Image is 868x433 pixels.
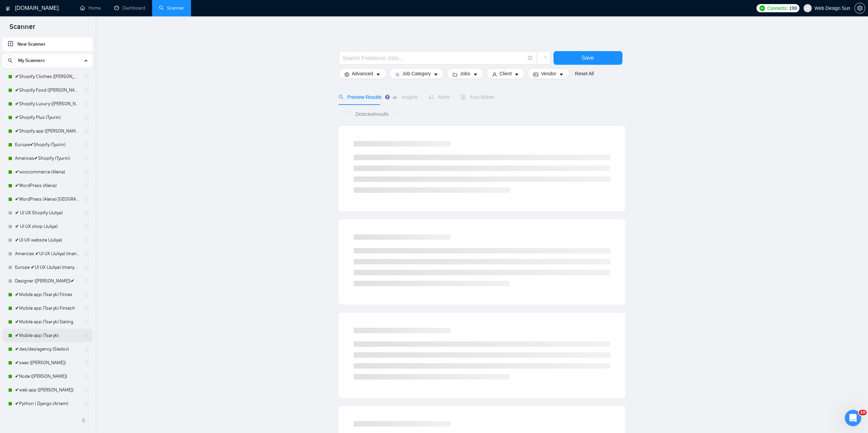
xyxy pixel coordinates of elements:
span: holder [84,319,89,325]
span: caret-down [433,72,438,77]
span: folder [453,72,457,77]
span: Connects: [767,4,788,12]
a: ✔des/dev/agency (Siedov) [15,342,80,356]
a: Reset All [575,70,594,77]
span: setting [855,5,865,11]
span: holder [84,74,89,79]
span: holder [84,183,89,188]
a: ✔ UI UX shop (Juliya) [15,220,80,233]
span: Save [582,53,594,62]
span: caret-down [514,72,519,77]
a: Americas ✔UI UX (Juliya) (many posts) [15,247,80,261]
a: Americas✔Shopify (Tyurin) [15,152,80,165]
span: My Scanners [18,54,45,67]
span: holder [84,360,89,366]
span: holder [84,346,89,352]
a: Europe✔Shopify (Tyurin) [15,138,80,152]
span: holder [84,387,89,393]
a: ✔WordPress (Alena) [GEOGRAPHIC_DATA] [15,192,80,206]
span: idcard [533,72,538,77]
a: ✔Mobile app (Tsaryk) [15,329,80,342]
a: New Scanner [8,37,87,51]
button: setting [854,3,865,14]
a: ✔web app ([PERSON_NAME]) [15,383,80,397]
span: holder [84,128,89,134]
span: Auto Bidder [461,94,495,100]
button: search [5,55,16,66]
a: Designer ([PERSON_NAME])✔ [15,274,80,288]
a: ✔Mobile app (Tsaryk) Fintech [15,301,80,315]
span: Advanced [352,70,373,77]
a: ✔Shopify app ([PERSON_NAME]) [15,124,80,138]
a: ✔Mobile app (Tsaryk) Dating [15,315,80,329]
a: ✔Mobile app (Tsaryk) Fitnes [15,288,80,301]
span: holder [84,115,89,120]
span: holder [84,169,89,175]
li: New Scanner [2,37,93,51]
span: Scanner [4,22,41,36]
span: holder [84,374,89,379]
span: caret-down [559,72,564,77]
span: holder [84,401,89,406]
span: Alerts [429,94,450,100]
span: holder [84,333,89,338]
span: Client [500,70,512,77]
span: Preview Results [339,94,382,100]
a: ✔Shopify Clothes ([PERSON_NAME]) [15,70,80,83]
a: ✔Shopify Food ([PERSON_NAME]) [15,83,80,97]
a: ✔Shopify Plus (Tyurin) [15,111,80,124]
span: caret-down [473,72,478,77]
img: upwork-logo.png [760,5,765,11]
span: holder [84,265,89,270]
span: search [339,95,343,99]
span: holder [84,142,89,148]
span: holder [84,88,89,93]
span: setting [344,72,349,77]
span: bars [395,72,400,77]
span: search [5,58,15,63]
span: Insights [393,94,418,100]
span: holder [84,278,89,284]
span: Detected results [351,110,393,118]
div: Tooltip anchor [384,94,391,100]
span: notification [429,95,433,99]
a: dashboardDashboard [114,5,145,11]
span: holder [84,224,89,229]
button: idcardVendorcaret-down [528,68,569,79]
span: holder [84,251,89,257]
a: Europe ✔UI UX (Juliya) (many posts) [15,261,80,274]
span: holder [84,197,89,202]
span: holder [84,237,89,243]
button: settingAdvancedcaret-down [339,68,386,79]
a: ✔woocommerce (Alena) [15,165,80,179]
a: ✔WordPress (Alena) [15,179,80,192]
span: holder [84,292,89,297]
span: area-chart [393,95,397,99]
span: Job Category [402,70,431,77]
button: barsJob Categorycaret-down [389,68,444,79]
button: Save [554,51,622,65]
a: ✔UI UX website (Juliya) [15,233,80,247]
input: Search Freelance Jobs... [343,54,525,62]
span: Jobs [460,70,470,77]
a: setting [854,5,865,11]
span: double-left [81,417,88,424]
span: holder [84,101,89,107]
a: searchScanner [159,5,184,11]
button: userClientcaret-down [486,68,525,79]
span: holder [84,306,89,311]
img: logo [6,3,11,14]
a: ✔Python | Django (Artem) [15,397,80,411]
button: folderJobscaret-down [447,68,484,79]
span: info-circle [528,56,532,60]
span: 10 [859,410,867,415]
a: ✔saas ([PERSON_NAME]) [15,356,80,370]
span: robot [461,95,466,99]
a: ✔ UI UX Shopify (Juliya) [15,206,80,220]
span: caret-down [376,72,381,77]
iframe: Intercom live chat [845,410,861,426]
span: user [805,6,810,11]
a: ✔Node ([PERSON_NAME]) [15,370,80,383]
span: Vendor [541,70,556,77]
span: user [492,72,497,77]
